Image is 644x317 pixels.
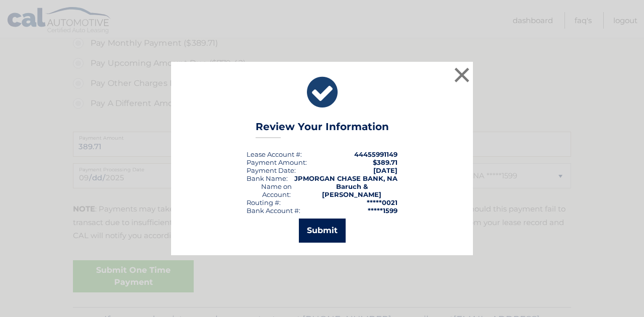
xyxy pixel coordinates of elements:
div: Routing #: [247,198,281,206]
strong: Baruch & [PERSON_NAME] [322,182,381,198]
div: Lease Account #: [247,150,302,158]
strong: 44455991149 [354,150,397,158]
h3: Review Your Information [256,121,389,138]
div: Bank Name: [247,174,288,182]
div: Payment Amount: [247,158,307,166]
span: $389.71 [373,158,397,166]
div: Name on Account: [247,182,306,198]
button: × [452,65,472,85]
button: Submit [299,219,346,243]
span: Payment Date [247,166,294,174]
span: [DATE] [373,166,397,174]
div: Bank Account #: [247,206,300,215]
div: : [247,166,296,174]
strong: JPMORGAN CHASE BANK, NA [294,174,397,182]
